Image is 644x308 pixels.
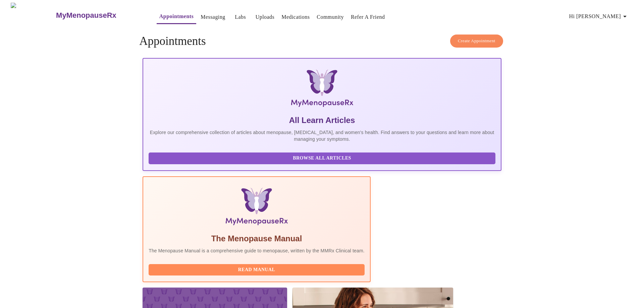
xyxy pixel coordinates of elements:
[155,266,358,274] span: Read Manual
[314,10,346,24] button: Community
[230,10,251,24] button: Labs
[55,4,143,27] a: MyMenopauseRx
[348,10,388,24] button: Refer a Friend
[139,35,505,48] h4: Appointments
[253,10,277,24] button: Uploads
[567,10,632,23] button: Hi [PERSON_NAME]
[157,10,196,24] button: Appointments
[450,35,503,48] button: Create Appointment
[149,155,497,161] a: Browse All Articles
[183,188,330,228] img: Menopause Manual
[56,11,116,20] h3: MyMenopauseRx
[149,247,365,254] p: The Menopause Manual is a comprehensive guide to menopause, written by the MMRx Clinical team.
[198,10,228,24] button: Messaging
[149,264,365,276] button: Read Manual
[235,12,246,22] a: Labs
[279,10,312,24] button: Medications
[281,12,310,22] a: Medications
[149,266,366,272] a: Read Manual
[155,154,489,163] span: Browse All Articles
[351,12,385,22] a: Refer a Friend
[149,152,495,164] button: Browse All Articles
[149,129,495,142] p: Explore our comprehensive collection of articles about menopause, [MEDICAL_DATA], and women's hea...
[159,12,194,21] a: Appointments
[317,12,344,22] a: Community
[149,233,365,244] h5: The Menopause Manual
[149,115,495,126] h5: All Learn Articles
[569,12,629,21] span: Hi [PERSON_NAME]
[201,12,225,22] a: Messaging
[256,12,275,22] a: Uploads
[458,37,495,45] span: Create Appointment
[11,3,55,28] img: MyMenopauseRx Logo
[203,69,441,110] img: MyMenopauseRx Logo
